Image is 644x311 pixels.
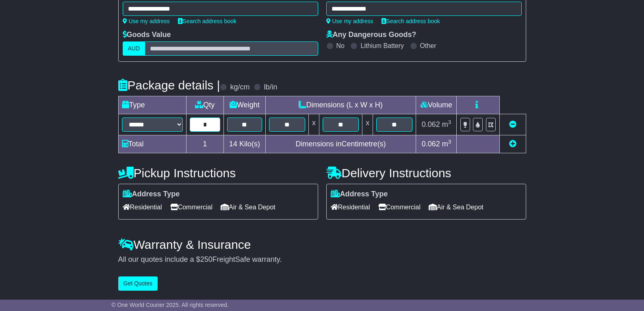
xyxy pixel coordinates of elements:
span: m [442,120,451,128]
label: No [336,42,345,50]
sup: 3 [448,139,451,145]
a: Search address book [382,18,440,24]
td: Qty [186,96,224,114]
label: lb/in [264,83,277,92]
td: Type [118,96,186,114]
a: Use my address [326,18,373,24]
h4: Pickup Instructions [118,166,318,180]
label: Lithium Battery [360,42,404,50]
a: Remove this item [509,120,516,128]
label: kg/cm [230,83,249,92]
span: © One World Courier 2025. All rights reserved. [111,302,229,308]
span: 14 [229,140,237,148]
sup: 3 [448,119,451,125]
h4: Warranty & Insurance [118,238,526,251]
label: AUD [123,41,145,56]
a: Use my address [123,18,170,24]
td: Weight [224,96,266,114]
td: x [308,114,319,135]
label: Other [420,42,436,50]
label: Address Type [331,190,388,199]
span: Residential [331,201,370,213]
td: 1 [186,135,224,153]
span: Residential [123,201,162,213]
td: Dimensions (L x W x H) [265,96,416,114]
td: Total [118,135,186,153]
label: Address Type [123,190,180,199]
div: All our quotes include a $ FreightSafe warranty. [118,255,526,264]
span: Air & Sea Depot [429,201,484,213]
td: Volume [416,96,457,114]
span: Air & Sea Depot [221,201,275,213]
span: m [442,140,451,148]
td: Dimensions in Centimetre(s) [265,135,416,153]
span: Commercial [170,201,212,213]
span: 0.062 [422,120,440,128]
td: Kilo(s) [224,135,266,153]
label: Any Dangerous Goods? [326,30,416,39]
span: 250 [200,255,212,263]
label: Goods Value [123,30,171,39]
h4: Delivery Instructions [326,166,526,180]
h4: Package details | [118,78,220,92]
span: Commercial [378,201,421,213]
td: x [362,114,373,135]
a: Add new item [509,140,516,148]
span: 0.062 [422,140,440,148]
a: Search address book [178,18,236,24]
button: Get Quotes [118,276,158,291]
